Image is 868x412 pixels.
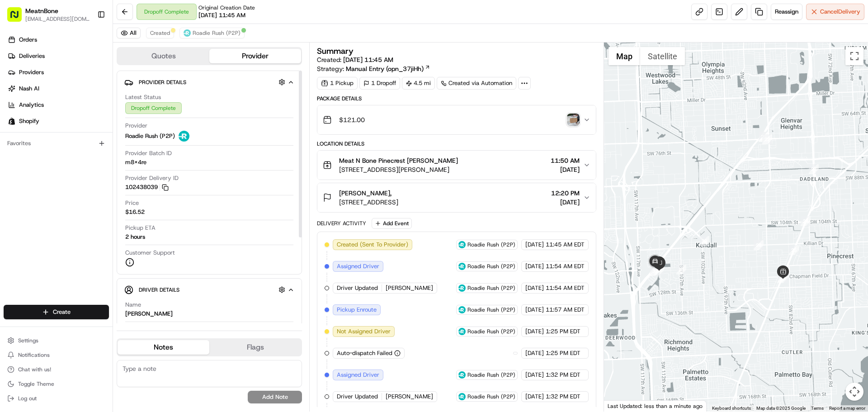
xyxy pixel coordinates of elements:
[811,406,824,411] a: Terms (opens in new tab)
[4,334,109,347] button: Settings
[317,77,358,90] div: 1 Pickup
[317,105,595,134] button: $121.00photo_proof_of_delivery image
[339,189,392,198] span: [PERSON_NAME],
[337,262,379,270] span: Assigned Driver
[756,406,806,411] span: Map data ©2025 Google
[150,29,170,37] span: Created
[386,284,433,292] span: [PERSON_NAME]
[699,236,709,246] div: 29
[179,131,189,142] img: roadie-logo-v2.jpg
[467,241,515,248] span: Roadie Rush (P2P)
[125,199,139,207] span: Price
[346,64,424,73] span: Manual Entry (opn_37jiHh)
[25,6,58,15] button: MeatnBone
[4,114,113,128] a: Shopify
[125,183,169,191] button: 102438039
[4,49,113,63] a: Deliveries
[125,233,145,241] div: 2 hours
[124,75,294,90] button: Provider Details
[458,393,466,400] img: roadie-logo-v2.jpg
[546,393,580,401] span: 1:32 PM EDT
[4,98,113,112] a: Analytics
[317,47,354,55] h3: Summary
[525,262,544,270] span: [DATE]
[551,189,580,198] span: 12:20 PM
[525,284,544,292] span: [DATE]
[339,115,365,124] span: $121.00
[546,262,585,270] span: 11:54 AM EDT
[346,64,430,73] a: Manual Entry (opn_37jiHh)
[18,366,51,373] span: Chat with us!
[359,77,400,90] div: 1 Dropoff
[117,28,141,38] button: All
[525,393,544,401] span: [DATE]
[19,85,39,93] span: Nash AI
[386,393,433,401] span: [PERSON_NAME]
[339,156,458,165] span: Meat N Bone Pinecrest [PERSON_NAME]
[25,15,90,23] span: [EMAIL_ADDRESS][DOMAIN_NAME]
[458,371,466,379] img: roadie-logo-v2.jpg
[437,77,516,90] a: Created via Automation
[125,224,156,232] span: Pickup ETA
[4,65,113,80] a: Providers
[317,55,393,64] span: Created:
[209,49,301,63] button: Provider
[551,198,580,207] span: [DATE]
[125,158,146,166] span: m8x4re
[125,93,161,101] span: Latest Status
[806,4,864,20] button: CancelDelivery
[125,122,147,130] span: Provider
[337,284,378,292] span: Driver Updated
[125,149,172,157] span: Provider Batch ID
[4,363,109,376] button: Chat with us!
[759,132,769,142] div: 20
[337,393,378,401] span: Driver Updated
[567,114,580,126] img: photo_proof_of_delivery image
[4,392,109,405] button: Log out
[676,265,686,275] div: 30
[337,327,391,336] span: Not Assigned Driver
[317,95,596,102] div: Package Details
[184,29,191,37] img: roadie-logo-v2.jpg
[762,134,772,144] div: 22
[4,81,113,96] a: Nash AI
[775,8,798,16] span: Reassign
[458,284,466,292] img: roadie-logo-v2.jpg
[467,328,515,335] span: Roadie Rush (P2P)
[551,165,580,174] span: [DATE]
[4,33,113,47] a: Orders
[606,400,636,412] a: Open this area in Google Maps (opens a new window)
[759,132,769,142] div: 21
[458,263,466,270] img: roadie-logo-v2.jpg
[4,349,109,361] button: Notifications
[546,327,580,336] span: 1:25 PM EDT
[809,164,819,174] div: 23
[317,140,596,147] div: Location Details
[467,263,515,270] span: Roadie Rush (P2P)
[337,241,408,249] span: Created (Sent To Provider)
[19,36,37,44] span: Orders
[19,52,45,60] span: Deliveries
[317,64,430,73] div: Strategy:
[467,284,515,292] span: Roadie Rush (P2P)
[209,340,301,355] button: Flags
[317,220,366,227] div: Delivery Activity
[124,282,294,297] button: Driver Details
[343,56,393,64] span: [DATE] 11:45 AM
[18,351,50,359] span: Notifications
[525,306,544,314] span: [DATE]
[18,395,37,402] span: Log out
[317,183,595,212] button: [PERSON_NAME],[STREET_ADDRESS]12:20 PM[DATE]
[467,371,515,379] span: Roadie Rush (P2P)
[820,8,860,16] span: Cancel Delivery
[801,216,811,226] div: 24
[546,306,585,314] span: 11:57 AM EDT
[525,371,544,379] span: [DATE]
[546,284,585,292] span: 11:54 AM EDT
[193,29,241,37] span: Roadie Rush (P2P)
[125,249,175,257] span: Customer Support
[4,4,94,25] button: MeatnBone[EMAIL_ADDRESS][DOMAIN_NAME]
[125,174,179,182] span: Provider Delivery ID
